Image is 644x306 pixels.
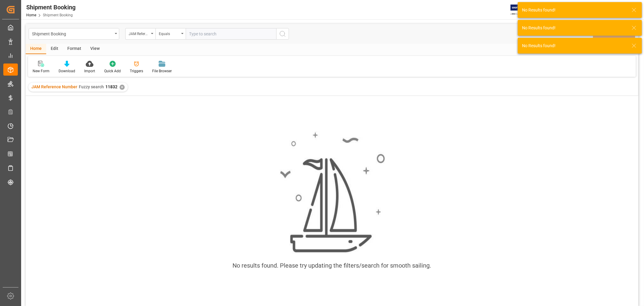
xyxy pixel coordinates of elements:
span: Fuzzy search [79,84,104,89]
span: 11832 [105,84,117,89]
div: View [86,44,104,54]
div: Equals [159,30,179,37]
div: File Browser [152,68,172,74]
div: Shipment Booking [26,3,75,12]
div: Format [63,44,86,54]
div: No Results found! [522,25,626,31]
span: JAM Reference Number [31,84,77,89]
button: search button [276,28,289,40]
a: Home [26,13,36,17]
div: Shipment Booking [32,30,113,37]
input: Type to search [186,28,276,40]
div: Edit [46,44,63,54]
div: No results found. Please try updating the filters/search for smooth sailing. [233,261,431,270]
button: open menu [29,28,119,40]
div: JAM Reference Number [129,30,149,37]
div: Import [84,68,95,74]
div: No Results found! [522,7,626,13]
div: Home [26,44,46,54]
div: Download [59,68,75,74]
div: No Results found! [522,43,626,49]
div: ✕ [120,85,125,90]
button: open menu [125,28,155,40]
button: open menu [155,28,186,40]
div: Quick Add [104,68,121,74]
img: Exertis%20JAM%20-%20Email%20Logo.jpg_1722504956.jpg [511,5,531,15]
div: New Form [33,68,50,74]
img: smooth_sailing.jpeg [279,131,385,254]
div: Triggers [130,68,143,74]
